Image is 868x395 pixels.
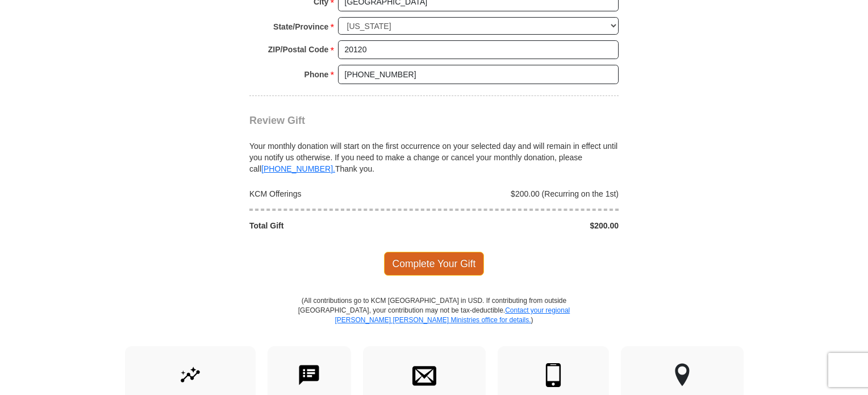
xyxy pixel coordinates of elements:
[261,164,335,173] a: [PHONE_NUMBER].
[273,19,328,35] strong: State/Province
[297,363,321,387] img: text-to-give.svg
[244,220,435,231] div: Total Gift
[298,296,570,346] p: (All contributions go to KCM [GEOGRAPHIC_DATA] in USD. If contributing from outside [GEOGRAPHIC_D...
[674,363,690,387] img: other-region
[249,127,619,174] div: Your monthly donation will start on the first occurrence on your selected day and will remain in ...
[249,115,305,126] span: Review Gift
[178,363,202,387] img: give-by-stock.svg
[434,220,625,231] div: $200.00
[511,189,619,198] span: $200.00 (Recurring on the 1st)
[384,252,485,276] span: Complete Your Gift
[412,363,436,387] img: envelope.svg
[244,188,435,199] div: KCM Offerings
[304,66,329,82] strong: Phone
[268,41,329,57] strong: ZIP/Postal Code
[541,363,565,387] img: mobile.svg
